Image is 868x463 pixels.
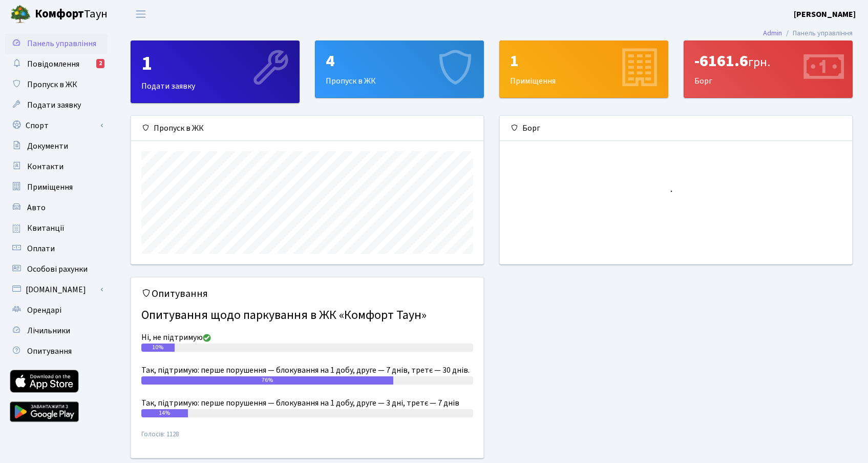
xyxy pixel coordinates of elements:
a: Орендарі [5,300,108,320]
span: Пропуск в ЖК [27,79,77,90]
span: Таун [35,6,108,23]
a: Авто [5,197,108,218]
a: Оплати [5,238,108,259]
span: Панель управління [27,38,96,49]
span: Документи [27,140,68,152]
span: Опитування [27,346,72,357]
div: Ні, не підтримую [141,331,473,344]
a: Документи [5,136,108,156]
a: 4Пропуск в ЖК [315,41,484,98]
div: Борг [684,41,852,97]
a: Приміщення [5,177,108,197]
span: Приміщення [27,182,73,193]
nav: breadcrumb [748,23,868,44]
span: Повідомлення [27,58,79,70]
div: 4 [326,51,473,71]
a: Лічильники [5,320,108,341]
div: Пропуск в ЖК [315,41,483,97]
a: Квитанції [5,218,108,238]
div: 1 [141,51,289,76]
div: 1 [510,51,658,71]
div: Так, підтримую: перше порушення — блокування на 1 добу, друге — 7 днів, третє — 30 днів. [141,364,473,376]
b: [PERSON_NAME] [794,9,856,20]
div: 2 [96,59,104,68]
a: 1Подати заявку [131,41,300,103]
a: [PERSON_NAME] [794,8,856,21]
div: Так, підтримую: перше порушення — блокування на 1 добу, друге — 3 дні, третє — 7 днів [141,397,473,409]
div: Борг [500,116,852,141]
div: 76% [141,376,393,385]
a: Особові рахунки [5,259,108,279]
a: Спорт [5,115,108,136]
b: Комфорт [35,6,84,22]
span: Орендарі [27,305,61,316]
h5: Опитування [141,288,473,300]
a: Пропуск в ЖК [5,74,108,95]
li: Панель управління [782,28,853,39]
span: Квитанції [27,223,65,234]
span: Особові рахунки [27,264,88,275]
div: Приміщення [500,41,668,97]
a: Admin [763,28,782,38]
div: Пропуск в ЖК [131,116,483,141]
a: Подати заявку [5,95,108,115]
h4: Опитування щодо паркування в ЖК «Комфорт Таун» [141,304,473,327]
a: Повідомлення2 [5,54,108,74]
div: Подати заявку [131,41,299,103]
span: Подати заявку [27,99,81,111]
span: Авто [27,202,46,213]
span: Контакти [27,161,63,172]
a: Опитування [5,341,108,361]
a: Панель управління [5,33,108,54]
div: 10% [141,344,175,352]
a: 1Приміщення [499,41,668,98]
button: Переключити навігацію [128,6,154,23]
div: 14% [141,409,188,417]
span: Оплати [27,243,55,254]
a: [DOMAIN_NAME] [5,279,108,300]
span: грн. [748,53,770,71]
img: logo.png [10,4,31,25]
a: Контакти [5,156,108,177]
div: -6161.6 [694,51,842,71]
small: Голосів: 1128 [141,430,473,448]
span: Лічильники [27,325,70,336]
